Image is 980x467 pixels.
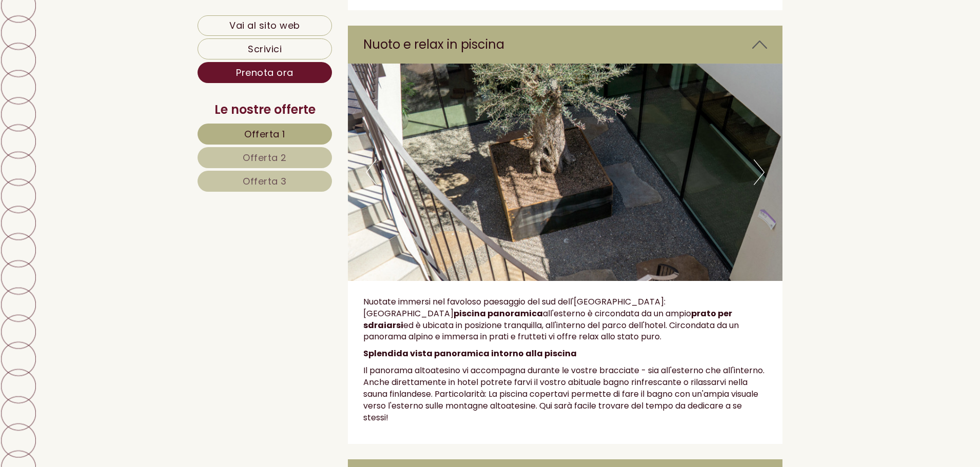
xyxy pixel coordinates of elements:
[754,159,765,185] button: Next
[243,151,287,164] span: Offerta 2
[350,267,405,288] button: Invia
[8,30,174,61] div: Buon giorno, come possiamo aiutarla?
[454,308,543,319] strong: piscina panoramica
[244,128,285,140] span: Offerta 1
[348,26,783,64] div: Nuoto e relax in piscina
[363,365,768,423] p: Il panorama altoatesino vi accompagna durante le vostre bracciate - sia all'esterno che all'inter...
[363,348,577,359] strong: Splendida vista panoramica intorno alla piscina
[366,159,377,185] button: Previous
[198,62,332,83] a: Prenota ora
[198,15,332,36] a: Vai al sito web
[198,38,332,59] a: Scrivici
[15,32,169,40] div: Hotel Tenz
[363,308,732,331] strong: prato per sdraiarsi
[15,52,169,59] small: 10:20
[363,296,768,343] p: Nuotate immersi nel favoloso paesaggio del sud dell'[GEOGRAPHIC_DATA]: [GEOGRAPHIC_DATA] all'este...
[243,175,287,188] span: Offerta 3
[198,101,332,118] div: Le nostre offerte
[179,8,226,25] div: venerdì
